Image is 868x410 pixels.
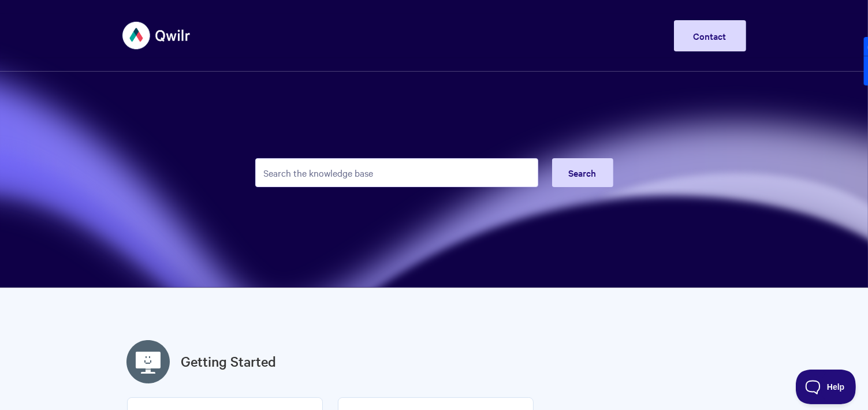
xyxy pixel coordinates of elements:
a: Getting Started [181,351,277,372]
input: Search the knowledge base [255,158,538,187]
iframe: Toggle Customer Support [796,370,856,404]
a: Contact [674,20,746,51]
img: Qwilr Help Center [122,14,191,57]
span: Search [569,166,597,179]
button: Search [552,158,613,187]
